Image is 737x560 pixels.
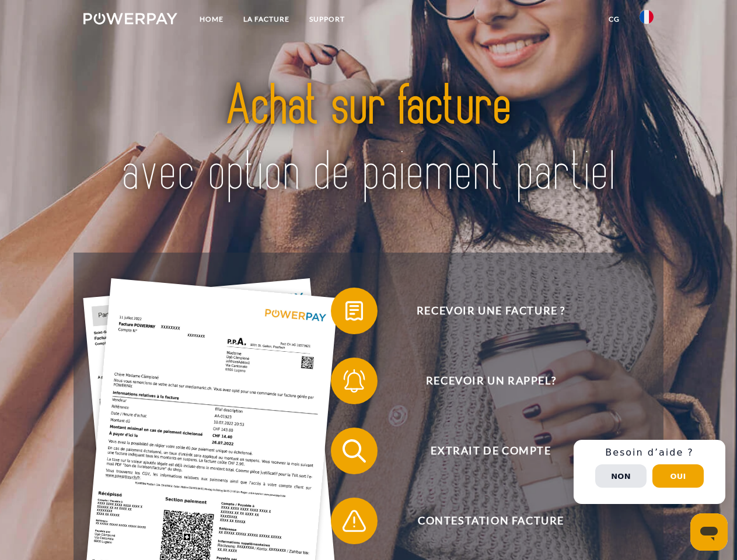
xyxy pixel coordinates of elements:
h3: Besoin d’aide ? [581,447,718,459]
button: Recevoir un rappel? [331,358,634,404]
a: Support [299,9,355,30]
a: Home [190,9,233,30]
img: qb_bell.svg [340,366,369,395]
a: CG [599,9,630,30]
button: Extrait de compte [331,428,634,474]
button: Oui [652,464,704,488]
img: fr [640,10,654,24]
img: qb_bill.svg [340,296,369,325]
div: Schnellhilfe [574,440,725,504]
span: Contestation Facture [348,498,634,544]
span: Recevoir une facture ? [348,288,634,334]
span: Extrait de compte [348,428,634,474]
img: qb_search.svg [340,436,369,466]
button: Non [595,464,647,488]
img: qb_warning.svg [340,506,369,535]
a: LA FACTURE [233,9,299,30]
span: Recevoir un rappel? [348,358,634,404]
img: title-powerpay_fr.svg [111,56,626,223]
button: Contestation Facture [331,498,634,544]
iframe: Bouton de lancement de la fenêtre de messagerie [690,513,728,551]
img: logo-powerpay-white.svg [83,13,177,24]
button: Recevoir une facture ? [331,288,634,334]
